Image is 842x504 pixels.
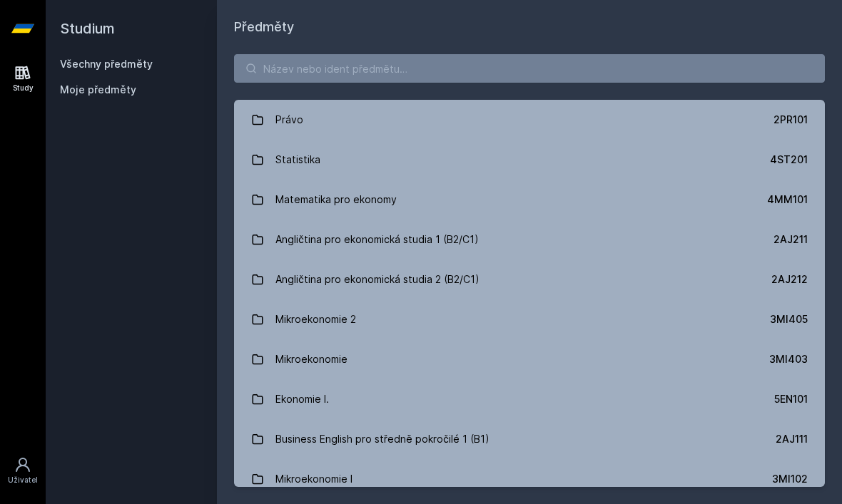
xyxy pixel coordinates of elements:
[770,153,808,167] div: 4ST201
[3,57,43,101] a: Study
[8,475,38,485] div: Uživatel
[275,345,348,374] div: Mikroekonomie
[60,83,136,97] span: Moje předměty
[234,17,825,37] h1: Předměty
[60,58,153,70] a: Všechny předměty
[234,259,825,299] a: Angličtina pro ekonomická studia 2 (B2/C1) 2AJ212
[275,185,397,214] div: Matematika pro ekonomy
[234,459,825,499] a: Mikroekonomie I 3MI102
[234,100,825,140] a: Právo 2PR101
[234,419,825,459] a: Business English pro středně pokročilé 1 (B1) 2AJ111
[3,449,43,493] a: Uživatel
[234,54,825,83] input: Název nebo ident předmětu…
[275,106,303,134] div: Právo
[773,232,808,247] div: 2AJ211
[774,392,808,406] div: 5EN101
[234,140,825,180] a: Statistika 4ST201
[13,83,34,93] div: Study
[773,113,808,127] div: 2PR101
[275,385,329,413] div: Ekonomie I.
[776,432,808,446] div: 2AJ111
[234,299,825,339] a: Mikroekonomie 2 3MI405
[771,272,808,287] div: 2AJ212
[769,352,808,366] div: 3MI403
[275,425,490,453] div: Business English pro středně pokročilé 1 (B1)
[275,265,480,294] div: Angličtina pro ekonomická studia 2 (B2/C1)
[767,192,808,207] div: 4MM101
[275,225,479,254] div: Angličtina pro ekonomická studia 1 (B2/C1)
[275,145,320,174] div: Statistika
[234,379,825,419] a: Ekonomie I. 5EN101
[275,465,352,493] div: Mikroekonomie I
[772,472,808,486] div: 3MI102
[234,220,825,259] a: Angličtina pro ekonomická studia 1 (B2/C1) 2AJ211
[275,305,356,334] div: Mikroekonomie 2
[770,312,808,326] div: 3MI405
[234,180,825,220] a: Matematika pro ekonomy 4MM101
[234,339,825,379] a: Mikroekonomie 3MI403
